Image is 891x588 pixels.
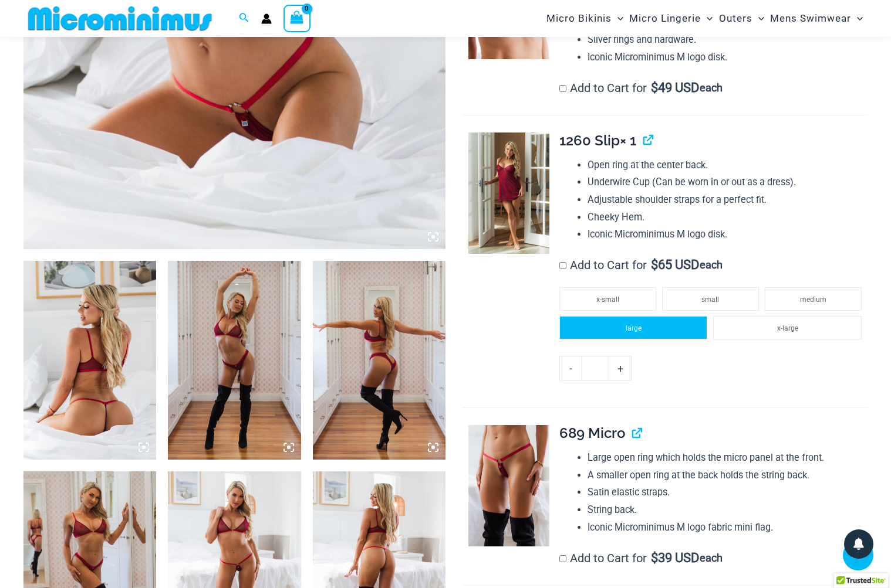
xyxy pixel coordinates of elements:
span: small [701,295,719,304]
label: Add to Cart for [559,81,723,95]
img: MM SHOP LOGO FLAT [23,5,217,32]
a: OutersMenu ToggleMenu Toggle [716,4,767,33]
span: each [700,82,723,94]
img: Guilty Pleasures Red 1045 Bra 6045 Thong [168,261,301,460]
span: x-small [596,295,619,304]
img: Guilty Pleasures Red 689 Micro [468,425,549,546]
input: Product quantity [582,356,609,380]
a: - [559,356,582,380]
li: Iconic Microminimus M logo disk. [588,226,868,243]
a: Micro LingerieMenu ToggleMenu Toggle [626,4,716,33]
span: 49 USD [651,82,699,94]
li: String back. [588,501,868,519]
li: Open ring at the center back. [588,157,868,174]
li: Large open ring which holds the micro panel at the front. [588,449,868,467]
li: x-small [559,287,656,311]
a: Account icon link [261,13,272,24]
a: Search icon link [239,11,249,26]
li: Underwire Cup (Can be worn in or out as a dress). [588,174,868,191]
li: Satin elastic straps. [588,484,868,501]
span: large [626,324,642,332]
span: 1260 Slip [559,132,620,149]
input: Add to Cart for$49 USD each [559,85,566,92]
a: Micro BikinisMenu ToggleMenu Toggle [544,4,626,33]
img: Guilty Pleasures Red 1260 Slip [468,132,549,254]
span: each [700,552,723,564]
span: Menu Toggle [851,4,863,33]
span: Outers [719,4,752,33]
a: Mens SwimwearMenu ToggleMenu Toggle [767,4,866,33]
a: View Shopping Cart, empty [283,5,310,32]
span: each [700,259,723,271]
input: Add to Cart for$39 USD each [559,555,566,562]
label: Add to Cart for [559,258,723,272]
li: A smaller open ring at the back holds the string back. [588,467,868,484]
li: Cheeky Hem. [588,209,868,226]
span: $ [651,257,658,272]
span: Menu Toggle [701,4,713,33]
span: Menu Toggle [752,4,764,33]
li: small [662,287,759,311]
a: + [609,356,632,380]
li: large [559,316,708,339]
li: medium [765,287,862,311]
span: Micro Lingerie [629,4,701,33]
li: Adjustable shoulder straps for a perfect fit. [588,191,868,209]
li: x-large [713,316,862,339]
span: 39 USD [651,552,699,564]
span: Mens Swimwear [770,4,851,33]
nav: Site Navigation [542,2,868,35]
img: Guilty Pleasures Red 1045 Bra 689 Micro [23,261,156,460]
span: medium [800,295,826,304]
li: Silver rings and hardware. [588,31,868,49]
li: Iconic Microminimus M logo fabric mini flag. [588,519,868,536]
span: $ [651,550,658,565]
li: Iconic Microminimus M logo disk. [588,49,868,66]
span: $ [651,80,658,95]
input: Add to Cart for$65 USD each [559,262,566,269]
span: × 1 [620,132,636,149]
span: x-large [777,324,798,332]
span: Menu Toggle [612,4,623,33]
label: Add to Cart for [559,551,723,565]
span: 65 USD [651,259,699,271]
span: Micro Bikinis [546,4,612,33]
span: 689 Micro [559,424,625,441]
img: Guilty Pleasures Red 1045 Bra 6045 Thong [313,261,446,460]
